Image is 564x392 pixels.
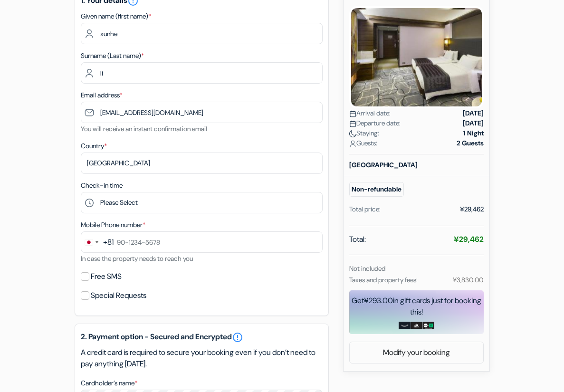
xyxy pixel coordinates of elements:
[364,296,393,306] span: ¥293.00
[349,128,379,138] span: Staying:
[81,90,122,100] label: Email address
[91,289,146,302] label: Special Requests
[463,118,484,128] strong: [DATE]
[457,138,484,148] strong: 2 Guests
[349,276,418,284] small: Taxes and property fees:
[460,204,484,214] div: ¥29,462
[81,231,323,253] input: 90-1234-5678
[349,138,377,148] span: Guests:
[463,108,484,118] strong: [DATE]
[91,270,122,283] label: Free SMS
[349,120,356,127] img: calendar.svg
[81,124,207,133] small: You will receive an instant confirmation email
[349,264,385,273] small: Not included
[81,141,107,151] label: Country
[81,220,145,230] label: Mobile Phone number
[422,322,434,329] img: uber-uber-eats-card.png
[81,51,144,61] label: Surname (Last name)
[81,181,123,191] label: Check-in time
[349,182,404,197] small: Non-refundable
[349,295,484,318] div: Get in gift cards just for booking this!
[81,102,323,123] input: Enter email address
[81,254,193,263] small: In case the property needs to reach you
[81,347,323,370] p: A credit card is required to secure your booking even if you don’t need to pay anything [DATE].
[81,23,323,44] input: Enter first name
[349,234,366,245] span: Total:
[350,344,483,362] a: Modify your booking
[349,140,356,147] img: user_icon.svg
[81,232,114,252] button: Change country, selected Japan (+81)
[349,161,418,169] b: [GEOGRAPHIC_DATA]
[232,332,243,343] a: error_outline
[349,130,356,137] img: moon.svg
[81,332,323,343] h5: 2. Payment option - Secured and Encrypted
[463,128,484,138] strong: 1 Night
[411,322,422,329] img: adidas-card.png
[453,276,483,284] small: ¥3,830.00
[454,234,484,244] strong: ¥29,462
[81,11,151,21] label: Given name (first name)
[349,110,356,117] img: calendar.svg
[349,118,401,128] span: Departure date:
[349,108,391,118] span: Arrival date:
[81,62,323,84] input: Enter last name
[349,204,381,214] div: Total price:
[103,237,114,248] div: +81
[399,322,411,329] img: amazon-card-no-text.png
[81,378,137,388] label: Cardholder’s name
